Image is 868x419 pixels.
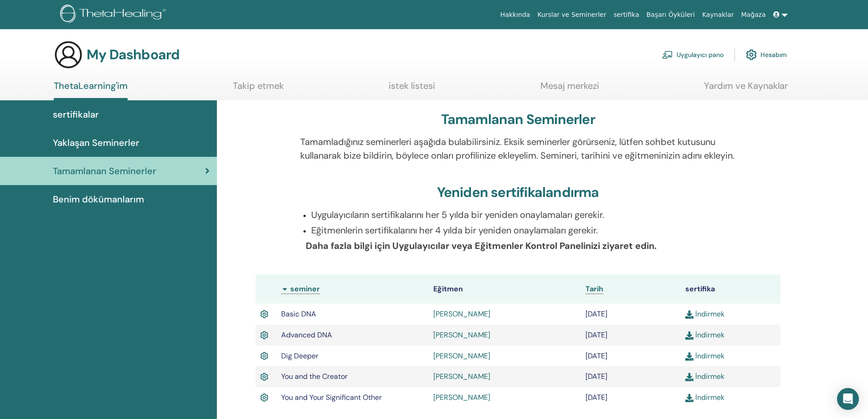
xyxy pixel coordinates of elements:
[306,240,657,252] b: Daha fazla bilgi için Uygulayıcılar veya Eğitmenler Kontrol Panelinizi ziyaret edin.
[685,352,693,361] img: download.svg
[281,309,316,319] span: Basic DNA
[437,184,599,201] h3: Yeniden sertifikalandırma
[441,111,595,128] h3: Tamamlanan Seminerler
[87,47,180,63] h3: My Dashboard
[260,329,268,341] img: Active Certificate
[699,6,738,23] a: Kaynaklar
[581,304,681,325] td: [DATE]
[281,330,332,340] span: Advanced DNA
[433,330,490,340] a: [PERSON_NAME]
[837,388,859,410] div: Open Intercom Messenger
[581,346,681,367] td: [DATE]
[433,309,490,319] a: [PERSON_NAME]
[53,164,156,178] span: Tamamlanan Seminerler
[53,192,144,206] span: Benim dökümanlarım
[685,330,724,340] a: İndirmek
[233,80,284,98] a: Takip etmek
[429,274,581,304] th: Eğitmen
[53,108,99,121] span: sertifikalar
[53,136,139,150] span: Yaklaşan Seminerler
[581,325,681,346] td: [DATE]
[581,387,681,408] td: [DATE]
[586,284,603,294] a: Tarih
[704,80,788,98] a: Yardım ve Kaynaklar
[685,394,693,402] img: download.svg
[685,310,693,319] img: download.svg
[389,80,435,98] a: istek listesi
[54,40,83,69] img: generic-user-icon.jpg
[260,392,268,403] img: Active Certificate
[433,351,490,361] a: [PERSON_NAME]
[685,372,724,381] a: İndirmek
[260,350,268,362] img: Active Certificate
[685,373,693,381] img: download.svg
[737,6,769,23] a: Mağaza
[281,351,318,361] span: Dig Deeper
[54,80,128,100] a: ThetaLearning'im
[433,393,490,402] a: [PERSON_NAME]
[311,223,735,237] p: Eğitmenlerin sertifikalarını her 4 yılda bir yeniden onaylamaları gerekir.
[662,45,724,65] a: Uygulayıcı pano
[300,135,735,162] p: Tamamladığınız seminerleri aşağıda bulabilirsiniz. Eksik seminerler görürseniz, lütfen sohbet kut...
[260,308,268,320] img: Active Certificate
[281,393,382,402] span: You and Your Significant Other
[662,51,673,59] img: chalkboard-teacher.svg
[534,6,610,23] a: Kurslar ve Seminerler
[581,366,681,387] td: [DATE]
[685,331,693,340] img: download.svg
[281,372,348,381] span: You and the Creator
[260,371,268,383] img: Active Certificate
[685,393,724,402] a: İndirmek
[311,208,735,222] p: Uygulayıcıların sertifikalarını her 5 yılda bir yeniden onaylamaları gerekir.
[60,5,169,25] img: logo.png
[610,6,642,23] a: sertifika
[681,274,781,304] th: sertifika
[746,47,757,62] img: cog.svg
[540,80,599,98] a: Mesaj merkezi
[685,309,724,319] a: İndirmek
[746,45,787,65] a: Hesabım
[497,6,534,23] a: Hakkında
[433,372,490,381] a: [PERSON_NAME]
[643,6,699,23] a: Başarı Öyküleri
[685,351,724,361] a: İndirmek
